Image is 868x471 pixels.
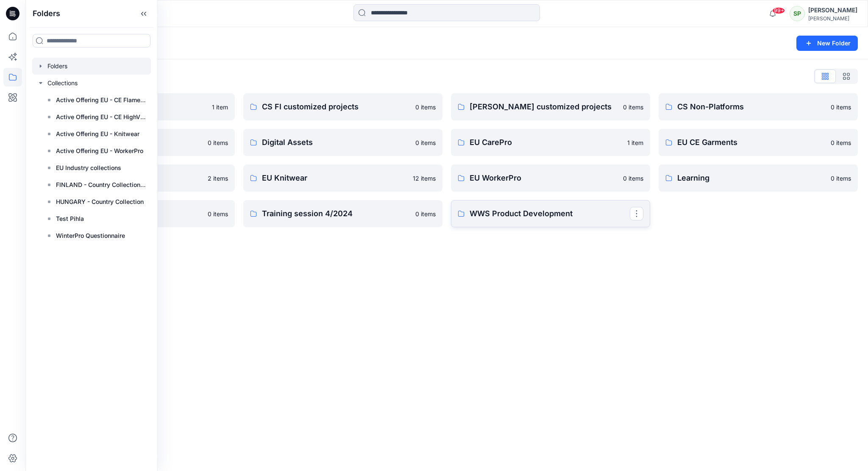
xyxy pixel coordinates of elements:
[56,214,84,224] p: Test Pihla
[677,137,826,148] p: EU CE Garments
[470,172,618,184] p: EU WorkerPro
[451,129,650,156] a: EU CarePro1 item
[415,103,436,111] p: 0 items
[831,138,851,147] p: 0 items
[659,164,858,192] a: Learning0 items
[451,200,650,227] a: WWS Product Development
[56,112,146,122] p: Active Offering EU - CE HighVisPro
[262,172,408,184] p: EU Knitwear
[262,101,410,113] p: CS FI customized projects
[243,200,442,227] a: Training session 4/20240 items
[808,15,857,22] div: [PERSON_NAME]
[470,137,622,148] p: EU CarePro
[415,209,436,218] p: 0 items
[56,129,139,139] p: Active Offering EU - Knitwear
[677,101,826,113] p: CS Non-Platforms
[831,103,851,111] p: 0 items
[659,129,858,156] a: EU CE Garments0 items
[415,138,436,147] p: 0 items
[56,95,146,105] p: Active Offering EU - CE Flame Retardant garments
[451,93,650,120] a: [PERSON_NAME] customized projects0 items
[808,5,857,15] div: [PERSON_NAME]
[243,93,442,120] a: CS FI customized projects0 items
[659,93,858,120] a: CS Non-Platforms0 items
[212,103,228,111] p: 1 item
[208,209,228,218] p: 0 items
[413,174,436,183] p: 12 items
[790,6,805,21] div: SP
[56,197,144,207] p: HUNGARY - Country Collection
[470,101,618,113] p: [PERSON_NAME] customized projects
[243,164,442,192] a: EU Knitwear12 items
[772,7,785,14] span: 99+
[208,174,228,183] p: 2 items
[470,208,630,220] p: WWS Product Development
[56,231,125,241] p: WinterPro Questionnaire
[623,174,643,183] p: 0 items
[56,146,143,156] p: Active Offering EU - WorkerPro
[56,163,121,173] p: EU Industry collections
[623,103,643,111] p: 0 items
[262,137,410,148] p: Digital Assets
[451,164,650,192] a: EU WorkerPro0 items
[56,180,146,190] p: FINLAND - Country Collection - WorkerPro
[208,138,228,147] p: 0 items
[796,36,858,51] button: New Folder
[677,172,826,184] p: Learning
[243,129,442,156] a: Digital Assets0 items
[831,174,851,183] p: 0 items
[627,138,643,147] p: 1 item
[262,208,410,220] p: Training session 4/2024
